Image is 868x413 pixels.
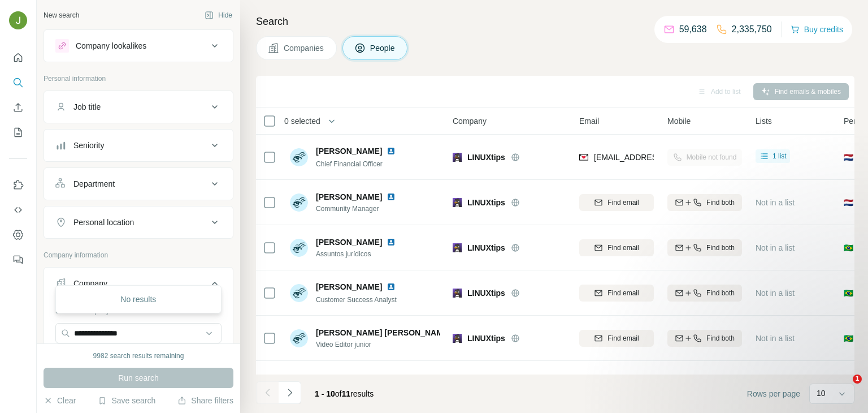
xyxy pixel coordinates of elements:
button: Job title [44,93,233,121]
span: Rows per page [747,388,800,399]
span: LINUXtips [467,333,505,344]
button: Personal location [44,209,233,236]
span: Video Editor junior [316,339,440,350]
img: LinkedIn logo [387,192,396,201]
div: Job title [73,101,101,113]
span: LINUXtips [467,242,505,253]
img: Logo of LINUXtips [453,334,462,343]
span: LINUXtips [467,287,505,299]
span: Find email [607,197,639,208]
button: Seniority [44,132,233,159]
span: [PERSON_NAME] [316,191,382,203]
img: LinkedIn logo [387,147,396,156]
button: Dashboard [9,225,27,245]
span: [EMAIL_ADDRESS][DOMAIN_NAME] [594,153,728,162]
span: 🇧🇷 [844,242,853,253]
span: Lists [756,115,772,127]
img: LinkedIn logo [387,373,396,382]
span: of [335,389,342,398]
span: Find both [706,197,735,208]
span: Mobile [667,115,691,127]
img: LinkedIn logo [387,282,396,291]
p: 10 [817,388,826,399]
iframe: Intercom live chat [830,375,857,402]
button: Department [44,170,233,197]
span: 1 [853,375,862,384]
span: 1 list [772,151,787,161]
img: Avatar [290,375,308,393]
p: Company information [44,250,233,260]
img: Logo of LINUXtips [453,243,462,252]
button: Search [9,72,27,93]
span: Find email [607,333,639,343]
button: Company lookalikes [44,32,233,59]
img: Logo of LINUXtips [453,153,462,162]
span: Email [579,115,599,127]
div: No results [58,288,219,311]
button: Hide [197,7,240,24]
button: Share filters [177,395,233,406]
button: My lists [9,122,27,143]
span: Community Manager [316,204,400,214]
button: Find email [579,330,654,347]
button: Find both [667,239,742,256]
span: 🇳🇱 [844,152,853,163]
span: People [370,42,396,54]
span: 1 - 10 [315,389,335,398]
div: Company lookalikes [76,40,146,51]
p: 59,638 [679,23,707,36]
span: [PERSON_NAME] [316,236,382,248]
span: Companies [284,42,325,54]
span: Not in a list [756,243,795,252]
span: Chief Financial Officer [316,160,383,168]
button: Save search [98,395,155,406]
button: Buy credits [791,21,843,37]
span: Find email [607,243,639,253]
button: Quick start [9,48,27,68]
img: Logo of LINUXtips [453,289,462,298]
button: Navigate to next page [279,381,301,404]
span: LINUXtips [467,152,505,163]
span: 🇳🇱 [844,197,853,208]
h4: Search [256,14,854,29]
span: Company [453,115,487,127]
button: Use Surfe API [9,200,27,220]
span: 0 selected [284,115,320,127]
div: 9982 search results remaining [93,351,184,361]
span: Find email [607,288,639,298]
img: LinkedIn logo [387,238,396,247]
img: Avatar [290,284,308,302]
div: Department [73,178,115,190]
span: LINUXtips [467,197,505,208]
span: Customer Success Analyst [316,296,397,304]
button: Enrich CSV [9,97,27,118]
img: Avatar [290,239,308,257]
span: [PERSON_NAME] [316,372,382,384]
button: Find both [667,194,742,211]
div: New search [44,10,79,20]
button: Clear [44,395,76,406]
button: Use Surfe on LinkedIn [9,175,27,195]
span: [PERSON_NAME] [316,281,382,292]
img: Avatar [9,11,27,29]
span: 11 [342,389,351,398]
button: Find email [579,194,654,211]
button: Feedback [9,249,27,270]
p: Personal information [44,74,233,84]
button: Company [44,270,233,302]
button: Find email [579,239,654,256]
img: Avatar [290,193,308,212]
img: Avatar [290,329,308,347]
div: Personal location [73,217,134,228]
span: Find both [706,243,735,253]
span: Not in a list [756,198,795,207]
p: 2,335,750 [732,23,772,36]
img: Logo of LINUXtips [453,198,462,207]
span: [PERSON_NAME] [316,145,382,157]
img: Avatar [290,148,308,166]
span: results [315,389,374,398]
img: provider findymail logo [579,152,588,163]
div: Company [73,278,107,289]
button: Find email [579,285,654,302]
span: [PERSON_NAME] [PERSON_NAME] [316,327,451,338]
